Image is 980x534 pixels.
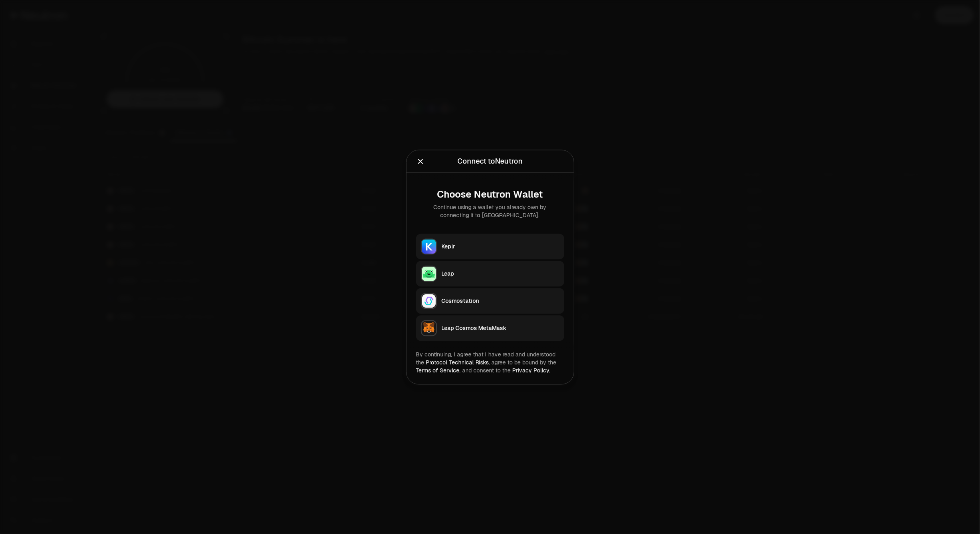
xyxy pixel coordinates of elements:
[513,367,551,374] a: Privacy Policy.
[416,234,564,259] button: KeplrKeplr
[422,294,436,308] img: Cosmostation
[426,359,490,366] a: Protocol Technical Risks,
[416,288,564,314] button: CosmostationCosmostation
[423,203,558,219] div: Continue using a wallet you already own by connecting it to [GEOGRAPHIC_DATA].
[416,367,461,374] a: Terms of Service,
[422,239,436,254] img: Keplr
[416,350,564,374] div: By continuing, I agree that I have read and understood the agree to be bound by the and consent t...
[442,324,559,332] div: Leap Cosmos MetaMask
[423,189,558,200] div: Choose Neutron Wallet
[416,156,425,167] button: Close
[416,261,564,286] button: LeapLeap
[442,242,559,250] div: Keplr
[422,266,436,281] img: Leap
[442,297,559,305] div: Cosmostation
[416,315,564,341] button: Leap Cosmos MetaMaskLeap Cosmos MetaMask
[457,156,523,167] div: Connect to Neutron
[422,321,436,335] img: Leap Cosmos MetaMask
[442,270,559,278] div: Leap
